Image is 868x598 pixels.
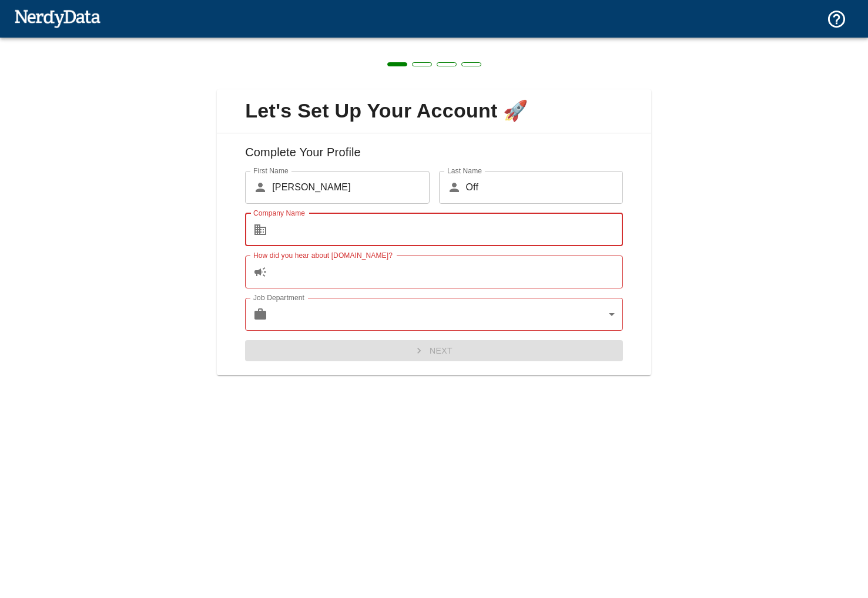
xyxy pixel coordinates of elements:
button: Support and Documentation [819,2,854,36]
label: Company Name [253,208,305,218]
label: Job Department [253,293,304,303]
label: First Name [253,166,289,176]
span: Let's Set Up Your Account 🚀 [226,99,642,123]
img: NerdyData.com [14,6,100,30]
h6: Complete Your Profile [226,143,642,171]
label: How did you hear about [DOMAIN_NAME]? [253,250,393,260]
label: Last Name [447,166,482,176]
